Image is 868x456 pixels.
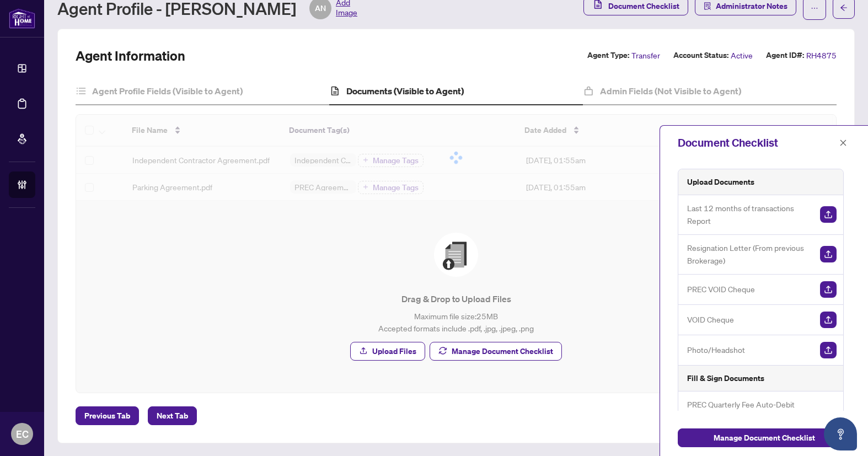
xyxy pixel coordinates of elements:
span: Photo/Headshot [687,344,745,356]
img: Upload Document [820,281,837,298]
span: Transfer [631,49,660,62]
button: Previous Tab [76,406,139,425]
button: Manage Document Checklist [678,428,850,447]
span: Previous Tab [84,407,130,425]
span: AN [315,2,326,14]
span: RH4875 [806,49,837,62]
label: Account Status: [673,49,728,62]
h4: Agent Profile Fields (Visible to Agent) [92,84,243,98]
img: File Upload [434,233,478,277]
span: Next Tab [157,407,188,425]
span: ellipsis [811,4,818,12]
label: Agent ID#: [766,49,804,62]
h2: Agent Information [76,47,185,65]
span: File UploadDrag & Drop to Upload FilesMaximum file size:25MBAccepted formats include .pdf, .jpg, ... [89,214,823,379]
span: arrow-left [840,4,848,12]
span: Resignation Letter (From previous Brokerage) [687,242,811,267]
img: Upload Document [820,312,837,328]
img: Upload Document [820,246,837,262]
span: Upload Files [372,342,416,360]
span: Manage Document Checklist [452,342,553,360]
span: solution [704,2,711,10]
span: Active [731,49,753,62]
h5: Upload Documents [687,176,754,188]
span: Last 12 months of transactions Report [687,202,811,228]
button: Next Tab [148,406,197,425]
img: logo [9,8,35,29]
span: VOID Cheque [687,313,734,326]
img: Upload Document [820,342,837,358]
p: Drag & Drop to Upload Files [98,292,814,305]
label: Agent Type: [587,49,629,62]
span: close [839,139,847,147]
span: Manage Document Checklist [714,429,815,447]
h5: Fill & Sign Documents [687,372,764,384]
span: PREC VOID Cheque [687,283,755,296]
button: Manage Document Checklist [430,342,562,361]
span: PREC Quarterly Fee Auto-Debit Authorization [687,398,837,424]
p: Maximum file size: 25 MB Accepted formats include .pdf, .jpg, .jpeg, .png [98,310,814,334]
div: Document Checklist [678,135,836,151]
button: Open asap [824,417,857,450]
button: Upload Files [350,342,425,361]
h4: Documents (Visible to Agent) [346,84,464,98]
img: Upload Document [820,206,837,223]
h4: Admin Fields (Not Visible to Agent) [600,84,741,98]
span: EC [16,426,29,442]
